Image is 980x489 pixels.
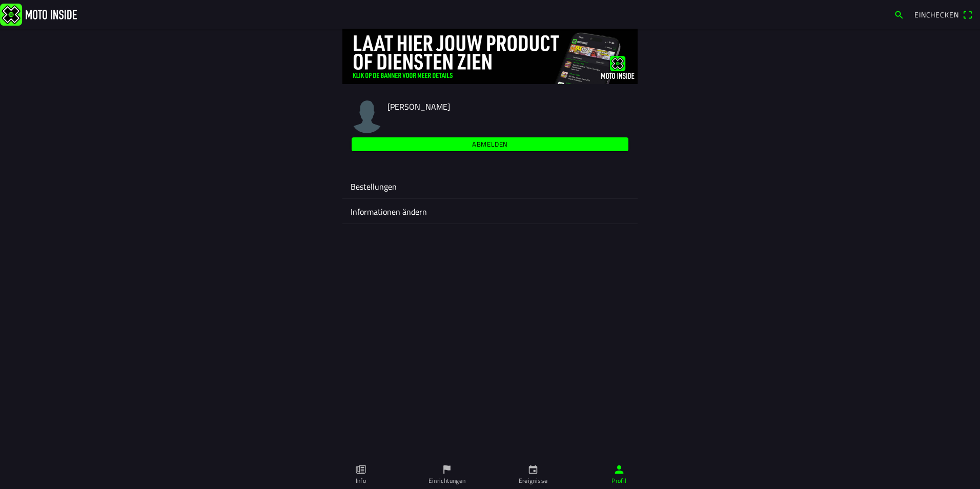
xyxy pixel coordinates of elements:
[387,100,450,113] span: [PERSON_NAME]
[428,476,466,485] ion-label: Einrichtungen
[351,100,383,133] img: moto-inside-avatar.png
[342,29,638,84] img: 4Lg0uCZZgYSq9MW2zyHRs12dBiEH1AZVHKMOLPl0.jpg
[351,180,629,193] ion-label: Bestellungen
[914,9,958,20] span: Einchecken
[519,476,548,485] ion-label: Ereignisse
[351,206,629,218] ion-label: Informationen ändern
[909,6,978,23] a: Eincheckenqr scanner
[352,137,628,151] ion-button: Abmelden
[441,464,453,475] ion-icon: flag
[614,464,625,475] ion-icon: person
[889,6,909,23] a: search
[611,476,626,485] ion-label: Profil
[527,464,539,475] ion-icon: calendar
[356,476,366,485] ion-label: Info
[355,464,366,475] ion-icon: paper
